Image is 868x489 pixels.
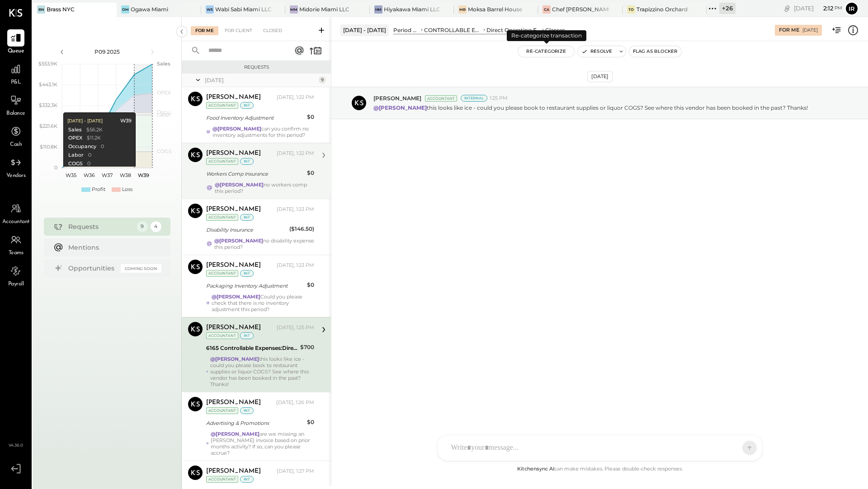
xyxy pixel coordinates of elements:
[240,158,254,165] div: int
[490,95,508,102] span: 1:25 PM
[206,261,261,270] div: [PERSON_NAME]
[157,112,170,118] text: Labor
[518,46,574,57] button: Re-Categorize
[507,30,586,41] div: Re-categorize transaction
[844,1,859,16] button: Ir
[276,399,314,406] div: [DATE], 1:26 PM
[54,164,57,171] text: 0
[424,26,482,34] div: CONTROLLABLE EXPENSES
[92,186,105,193] div: Profit
[214,238,263,244] strong: @[PERSON_NAME]
[206,93,261,102] div: [PERSON_NAME]
[215,5,272,13] div: Wabi Sabi Miami LLC
[215,182,264,188] strong: @[PERSON_NAME]
[191,26,218,35] div: For Me
[384,5,440,13] div: Hiyakawa Miami LLC
[319,76,326,84] div: 9
[68,135,82,142] div: OPEX
[206,332,238,339] div: Accountant
[120,117,132,125] div: W39
[259,26,287,35] div: Closed
[458,5,467,14] div: MB
[220,26,257,35] div: For Client
[206,5,214,14] div: WS
[545,26,565,34] div: Glasses
[206,467,261,476] div: [PERSON_NAME]
[101,143,104,150] div: 0
[87,135,101,142] div: $11.2K
[206,407,238,414] div: Accountant
[0,92,31,118] a: Balance
[186,64,326,70] div: Requests
[121,264,161,273] div: Coming Soon
[86,126,103,134] div: $56.2K
[0,154,31,180] a: Vendors
[212,293,260,300] strong: @[PERSON_NAME]
[206,205,261,214] div: [PERSON_NAME]
[122,186,132,193] div: Loss
[68,143,96,150] div: Occupancy
[88,152,91,159] div: 0
[206,149,261,158] div: [PERSON_NAME]
[212,293,314,312] div: Could you please check that there is no inventory adjustment this period?
[206,225,287,234] div: Disability Insurance
[2,218,30,226] span: Accountant
[637,5,688,13] div: Trapizzino Orchard
[719,3,736,14] div: + 26
[486,26,541,34] div: Direct Operating Expenses
[212,126,314,138] div: can you confirm no inventory adjustments for this period?
[240,476,254,483] div: int
[205,76,316,84] div: [DATE]
[307,280,314,289] div: $0
[552,5,609,13] div: Chef [PERSON_NAME]'s Vineyard Restaurant
[307,168,314,177] div: $0
[468,5,522,13] div: Moksa Barrel House
[102,172,113,178] text: W37
[206,270,238,277] div: Accountant
[802,27,818,33] div: [DATE]
[151,221,161,232] div: 4
[206,169,304,178] div: Workers Comp Insurance
[215,182,314,194] div: no workers comp this period?
[340,24,389,36] div: [DATE] - [DATE]
[68,160,83,168] div: COGS
[119,172,131,178] text: W38
[542,5,551,14] div: CA
[289,224,314,233] div: ($146.50)
[587,71,613,82] div: [DATE]
[794,4,842,13] div: [DATE]
[206,113,304,122] div: Food Inventory Adjustment
[627,5,635,14] div: TO
[131,5,168,13] div: Ogawa Miami
[206,344,297,353] div: 6165 Controllable Expenses:Direct Operating Expenses:Glasses
[39,123,57,129] text: $221.6K
[210,356,314,387] div: this looks like ice - could you please book to restaurant supplies or liquor COGS? See where this...
[0,61,31,87] a: P&L
[307,418,314,427] div: $0
[307,112,314,121] div: $0
[39,102,57,108] text: $332.3K
[37,5,45,14] div: BN
[277,262,314,269] div: [DATE], 1:23 PM
[206,102,238,109] div: Accountant
[206,419,304,428] div: Advertising & Promotions
[47,5,75,13] div: Brass NYC
[66,172,76,178] text: W35
[206,398,261,407] div: [PERSON_NAME]
[10,141,22,149] span: Cash
[299,5,349,13] div: Midorie Miami LLC
[240,270,254,277] div: int
[214,238,314,250] div: no disability expense this period?
[393,26,420,34] div: Period P&L
[68,222,132,231] div: Requests
[211,431,259,437] strong: @[PERSON_NAME]
[277,94,314,101] div: [DATE], 1:22 PM
[373,104,808,112] p: this looks like ice - could you please book to restaurant supplies or liquor COGS? See where this...
[206,281,304,290] div: Packaging Inventory Adjustment
[240,332,254,339] div: int
[578,46,616,57] button: Resolve
[206,214,238,221] div: Accountant
[206,158,238,165] div: Accountant
[157,89,171,96] text: OPEX
[157,148,172,154] text: COGS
